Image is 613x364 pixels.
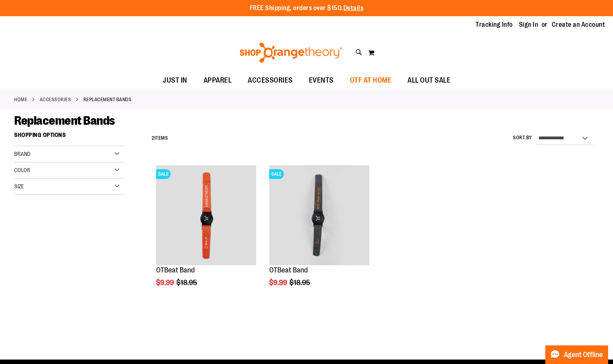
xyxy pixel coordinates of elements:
[250,4,364,13] p: FREE Shipping, orders over $150.
[14,96,27,103] a: Home
[476,20,513,29] a: Tracking Info
[14,151,30,157] span: Brand
[152,132,168,145] h2: Items
[84,96,132,103] strong: Replacement Bands
[14,167,30,173] span: Color
[350,71,392,89] span: OTF AT HOME
[204,71,232,89] span: APPAREL
[248,71,293,89] span: ACCESSORIES
[40,96,71,103] a: ACCESSORIES
[552,20,605,29] a: Create an Account
[545,345,608,364] button: Agent Offline
[14,128,124,146] strong: Shopping Options
[14,183,24,189] span: Size
[513,134,532,141] label: Sort By
[156,279,175,287] span: $9.99
[407,71,450,89] span: ALL OUT SALE
[176,279,198,287] span: $18.95
[152,161,260,307] div: product
[269,169,284,179] span: SALE
[152,135,154,141] span: 2
[156,169,171,179] span: SALE
[156,165,256,266] a: OTBeat BandSALE
[309,71,334,89] span: EVENTS
[519,20,538,29] a: Sign In
[14,114,115,128] span: Replacement Bands
[265,161,373,307] div: product
[343,4,364,12] a: Details
[269,165,369,266] a: OTBeat BandSALE
[163,71,187,89] span: JUST IN
[269,165,369,265] img: OTBeat Band
[269,279,288,287] span: $9.99
[269,266,308,274] a: OTBeat Band
[289,279,311,287] span: $18.95
[238,43,343,63] img: Shop Orangetheory
[156,165,256,265] img: OTBeat Band
[156,266,195,274] a: OTBeat Band
[564,351,603,359] span: Agent Offline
